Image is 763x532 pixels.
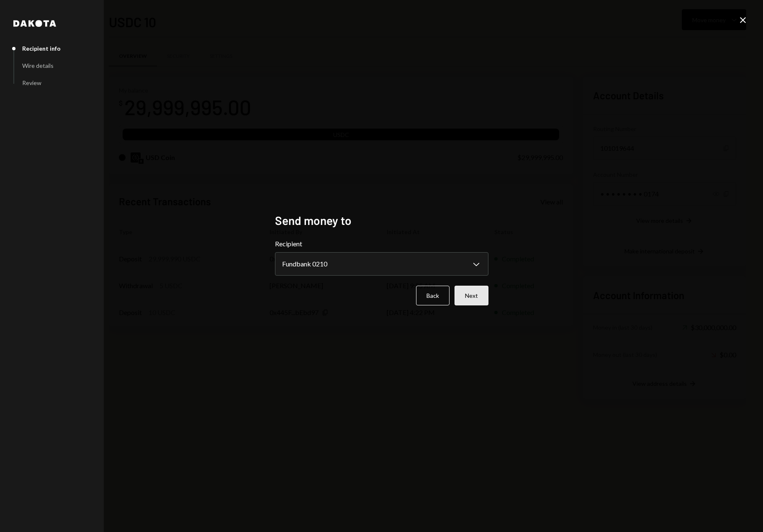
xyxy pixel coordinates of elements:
div: Review [22,79,41,86]
button: Recipient [275,252,488,276]
div: Recipient info [22,45,61,52]
button: Next [455,286,488,305]
h2: Send money to [275,212,488,229]
div: Wire details [22,62,54,69]
button: Back [416,286,450,305]
label: Recipient [275,239,488,249]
